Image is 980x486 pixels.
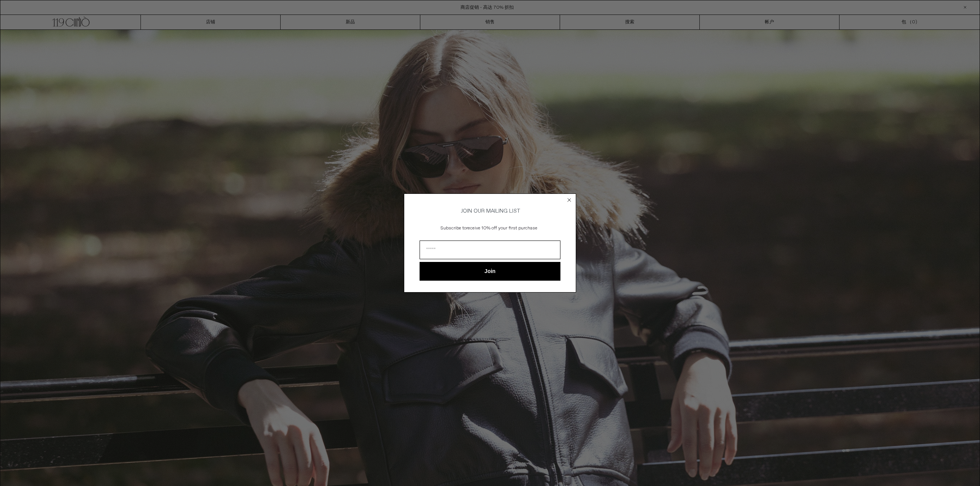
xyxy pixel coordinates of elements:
[420,241,560,259] input: Email
[441,225,466,231] span: Subscribe to
[420,262,560,281] button: Join
[466,225,537,231] span: receive 10% off your first purchase
[565,196,573,204] button: Close dialog
[460,208,520,215] span: JOIN OUR MAILING LIST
